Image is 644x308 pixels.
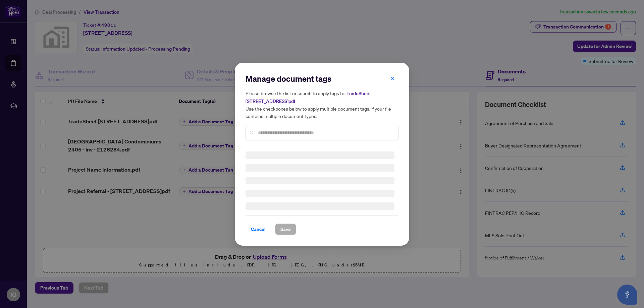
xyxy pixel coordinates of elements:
[246,73,398,84] h2: Manage document tags
[390,76,395,80] span: close
[251,224,266,235] span: Cancel
[246,224,271,235] button: Cancel
[246,90,371,104] span: TradeSheet [STREET_ADDRESS]pdf
[617,285,637,305] button: Open asap
[275,224,296,235] button: Save
[246,89,398,120] h5: Please browse the list or search to apply tags to: Use the checkboxes below to apply multiple doc...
